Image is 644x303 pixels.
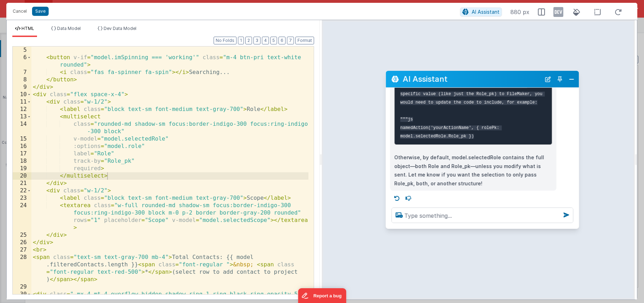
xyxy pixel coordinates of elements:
[13,172,31,180] div: 20
[13,135,31,143] div: 15
[262,37,269,44] button: 4
[253,37,260,44] button: 3
[13,202,31,231] div: 24
[13,194,31,202] div: 23
[460,7,502,17] button: AI Assistant
[13,150,31,157] div: 17
[13,69,31,76] div: 7
[400,32,547,139] code: What is actually sent to FileMaker depends on how you use model.selectedRole in your Action Scrip...
[13,91,31,98] div: 10
[13,76,31,84] div: 8
[287,37,294,44] button: 7
[295,37,314,44] button: Format
[543,74,553,84] button: New Chat
[13,143,31,150] div: 16
[238,37,244,44] button: 1
[13,254,31,283] div: 28
[298,288,346,303] iframe: Marker.io feedback button
[567,74,576,84] button: Close
[13,187,31,194] div: 22
[13,283,31,291] div: 29
[245,37,252,44] button: 2
[13,120,31,135] div: 14
[104,26,136,31] span: Dev Data Model
[214,37,237,44] button: No Folds
[13,106,31,113] div: 12
[57,26,81,31] span: Data Model
[270,37,277,44] button: 5
[13,246,31,254] div: 27
[555,74,565,84] button: Toggle Pin
[394,153,552,188] p: Otherwise, by default, model.selectedRole contains the full object—both Role and Role_pk—unless y...
[403,75,541,83] h2: AI Assistant
[472,9,499,15] span: AI Assistant
[13,165,31,172] div: 19
[9,6,30,16] button: Cancel
[13,231,31,239] div: 25
[13,157,31,165] div: 18
[510,8,529,16] span: 880 px
[13,47,31,54] div: 5
[13,84,31,91] div: 9
[13,239,31,246] div: 26
[278,37,286,44] button: 6
[22,26,34,31] span: HTML
[13,180,31,187] div: 21
[32,7,49,16] button: Save
[13,54,31,69] div: 6
[13,98,31,106] div: 11
[13,113,31,120] div: 13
